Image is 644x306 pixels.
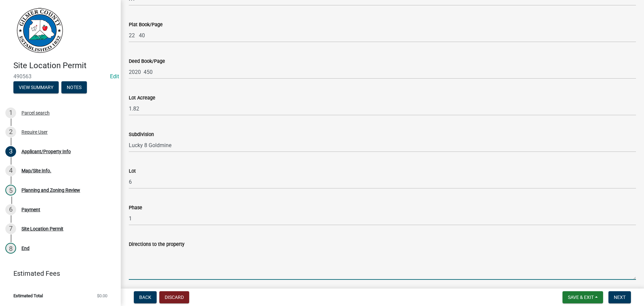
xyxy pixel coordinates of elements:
[5,204,16,215] div: 6
[13,73,107,80] span: 490563
[13,294,43,298] span: Estimated Total
[129,23,163,27] label: Plat Book/Page
[21,207,40,212] div: Payment
[5,107,16,118] div: 1
[5,185,16,195] div: 5
[61,85,87,90] wm-modal-confirm: Notes
[129,206,142,210] label: Phase
[21,168,51,173] div: Map/Site Info.
[13,85,59,90] wm-modal-confirm: Summary
[97,294,107,298] span: $0.00
[110,73,119,80] wm-modal-confirm: Edit Application Number
[21,111,50,115] div: Parcel search
[134,291,157,303] button: Back
[13,61,115,71] h4: Site Location Permit
[5,165,16,176] div: 4
[129,242,184,247] label: Directions to the property
[568,295,594,300] span: Save & Exit
[5,127,16,137] div: 2
[129,132,154,137] label: Subdivision
[13,7,64,54] img: Gilmer County, Georgia
[159,291,189,303] button: Discard
[129,285,636,295] h4: Building Contractor
[139,295,151,300] span: Back
[13,81,59,93] button: View Summary
[21,130,48,134] div: Require User
[21,188,80,192] div: Planning and Zoning Review
[5,223,16,234] div: 7
[562,291,603,303] button: Save & Exit
[5,267,110,280] a: Estimated Fees
[21,226,63,231] div: Site Location Permit
[21,149,71,154] div: Applicant/Property Info
[61,81,87,93] button: Notes
[614,295,626,300] span: Next
[5,243,16,254] div: 8
[21,246,30,251] div: End
[608,291,631,303] button: Next
[129,169,136,174] label: Lot
[129,59,165,64] label: Deed Book/Page
[5,146,16,157] div: 3
[129,96,155,100] label: Lot Acreage
[110,73,119,80] a: Edit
